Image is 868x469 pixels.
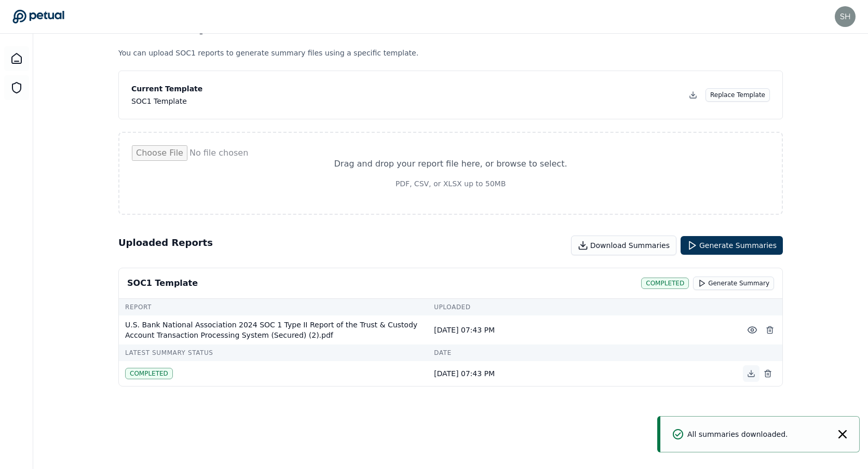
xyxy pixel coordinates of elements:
[119,315,428,344] td: U.S. Bank National Association 2024 SOC 1 Type II Report of the Trust & Custody Account Transacti...
[118,48,783,58] p: You can upload SOC1 reports to generate summary files using a specific template.
[641,278,689,289] div: completed
[4,75,29,100] a: SOC
[681,236,783,255] button: Generate Summaries
[743,365,759,382] button: Download generated summary
[127,277,198,289] div: SOC1 Template
[428,315,737,344] td: [DATE] 07:43 PM
[673,429,788,439] div: All summaries downloaded.
[759,365,776,382] button: Delete generated summary
[693,277,774,290] button: Generate Summary
[4,46,29,71] a: Dashboard
[835,6,856,27] img: shekhar.khedekar+snowflake@petual.ai
[12,9,64,24] a: Go to Dashboard
[762,321,778,339] button: Delete Report
[706,88,770,102] button: Replace Template
[119,299,428,315] td: Report
[743,321,762,339] button: Preview File (hover for quick preview, click for full view)
[131,96,202,106] div: SOC1 Template
[131,84,202,94] p: Current Template
[118,236,213,255] h2: Uploaded Reports
[428,361,737,386] td: [DATE] 07:43 PM
[125,368,173,379] div: completed
[119,344,428,361] td: Latest Summary Status
[428,299,737,315] td: Uploaded
[685,87,701,103] button: Download Template
[428,344,737,361] td: Date
[571,236,676,255] button: Download Summaries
